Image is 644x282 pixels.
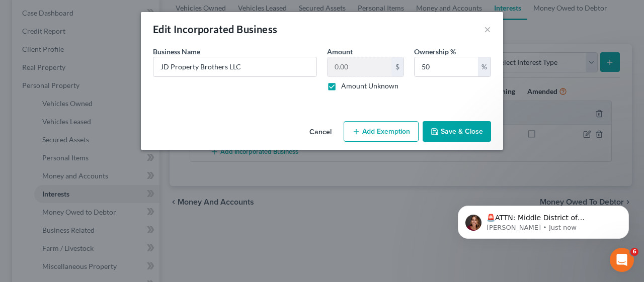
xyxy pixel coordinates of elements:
[423,121,491,142] button: Save & Close
[414,46,456,57] label: Ownership %
[630,248,638,256] span: 6
[153,57,316,76] input: Enter name...
[327,46,353,57] label: Amount
[341,81,398,91] label: Amount Unknown
[478,57,491,76] div: %
[484,23,491,35] button: ×
[153,47,200,56] span: Business Name
[415,57,478,76] input: 0.00
[328,57,391,76] input: 0.00
[301,122,340,142] button: Cancel
[610,248,634,272] iframe: Intercom live chat
[153,22,277,36] div: Edit Incorporated Business
[443,184,644,255] iframe: Intercom notifications message
[391,57,404,76] div: $
[344,121,419,142] button: Add Exemption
